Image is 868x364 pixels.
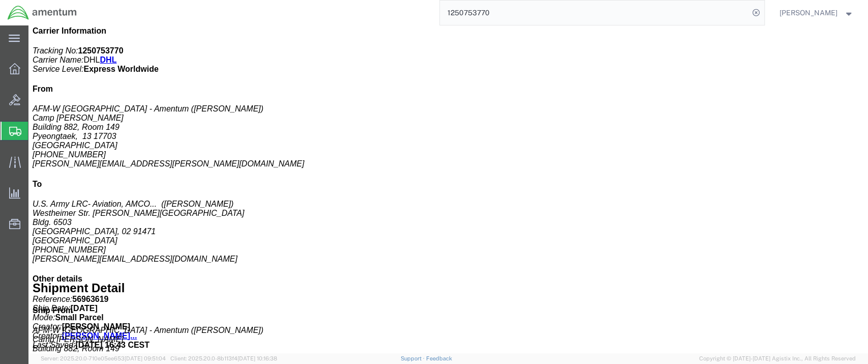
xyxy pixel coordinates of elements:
[28,25,868,353] iframe: FS Legacy Container
[170,355,277,361] span: Client: 2025.20.0-8b113f4
[780,7,837,18] span: Sammuel Ball
[237,355,277,361] span: [DATE] 10:16:38
[440,1,749,25] input: Search for shipment number, reference number
[699,354,856,363] span: Copyright © [DATE]-[DATE] Agistix Inc., All Rights Reserved
[779,7,854,19] button: [PERSON_NAME]
[426,355,452,361] a: Feedback
[7,5,77,20] img: logo
[401,355,426,361] a: Support
[41,355,166,361] span: Server: 2025.20.0-710e05ee653
[125,355,166,361] span: [DATE] 09:51:04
